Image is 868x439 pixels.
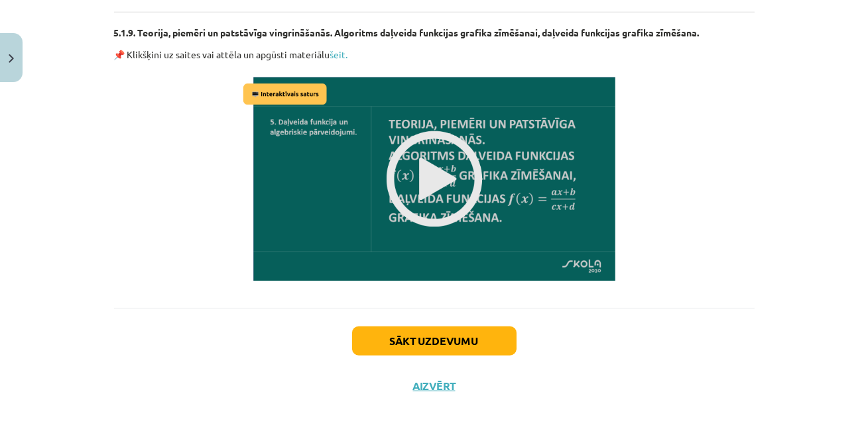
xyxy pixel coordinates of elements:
button: Aizvērt [409,379,460,393]
a: šeit. [330,48,348,60]
img: icon-close-lesson-0947bae3869378f0d4975bcd49f059093ad1ed9edebbc8119c70593378902aed.svg [9,54,14,63]
strong: 5.1.9. Teorija, piemēri un patstāvīga vingrināšanās. Algoritms daļveida funkcijas grafika zīmēšan... [114,26,700,38]
p: 📌 Klikšķini uz saites vai attēla un apgūsti materiālu [114,48,755,62]
button: Sākt uzdevumu [352,326,517,356]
